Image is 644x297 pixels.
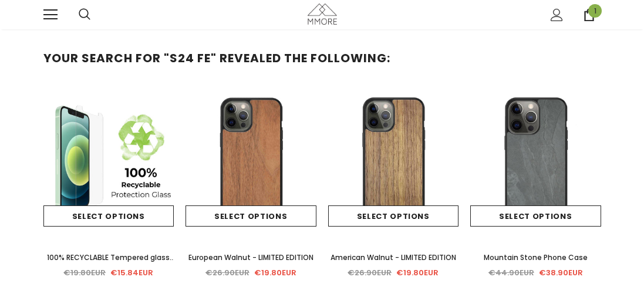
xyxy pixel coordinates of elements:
[539,267,583,278] span: €38.90EUR
[331,252,456,262] span: American Walnut - LIMITED EDITION
[110,267,153,278] span: €15.84EUR
[328,205,459,227] a: Select options
[348,267,392,278] span: €26.90EUR
[47,252,175,275] span: 100% RECYCLABLE Tempered glass 2D/3D screen protector
[164,50,217,66] strong: "s24 fe"
[186,205,316,227] a: Select options
[308,4,337,24] img: MMORE Cases
[488,267,534,278] span: €44.90EUR
[254,267,296,278] span: €19.80EUR
[188,252,313,262] span: European Walnut - LIMITED EDITION
[396,267,439,278] span: €19.80EUR
[328,251,459,264] a: American Walnut - LIMITED EDITION
[588,4,602,18] span: 1
[220,50,390,66] span: revealed the following:
[484,252,588,262] span: Mountain Stone Phone Case
[583,9,595,21] a: 1
[43,205,174,227] a: Select options
[205,267,249,278] span: €26.90EUR
[470,205,601,227] a: Select options
[43,251,174,264] a: 100% RECYCLABLE Tempered glass 2D/3D screen protector
[186,251,316,264] a: European Walnut - LIMITED EDITION
[63,267,106,278] span: €19.80EUR
[43,50,161,66] span: Your search for
[470,251,601,264] a: Mountain Stone Phone Case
